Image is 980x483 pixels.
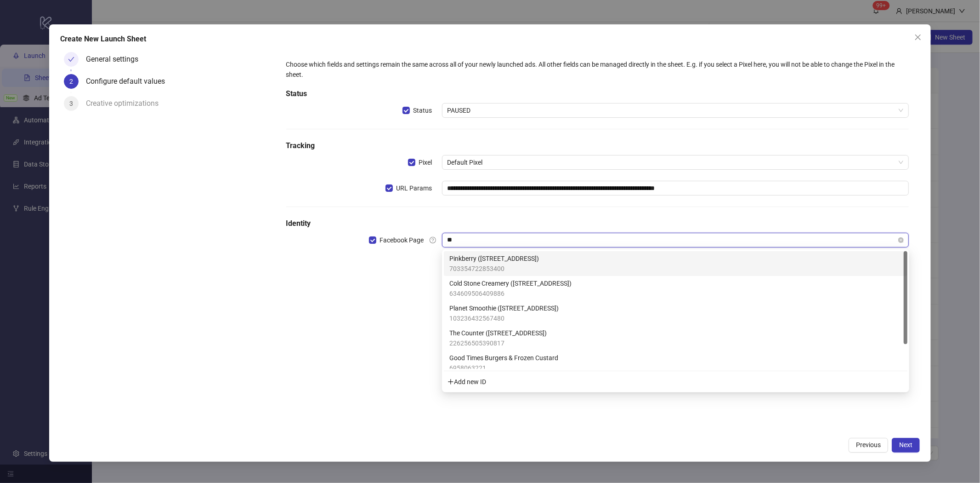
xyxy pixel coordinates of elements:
[86,96,166,111] div: Creative optimizations
[449,288,572,299] span: 634609506409886
[898,237,904,243] span: close-circle
[449,363,558,373] span: 6958063221
[449,303,559,313] span: Planet Smoothie ([STREET_ADDRESS])
[449,264,539,274] span: 703354722853400
[444,351,907,375] div: Good Times Burgers & Frozen Custard
[415,157,436,167] span: Pixel
[444,301,907,326] div: Planet Smoothie (4895 Golden Gate Pkwy, , Naples, FL)
[448,155,904,169] span: Default Pixel
[69,78,73,85] span: 2
[69,100,73,107] span: 3
[430,237,436,243] span: question-circle
[410,105,436,115] span: Status
[86,74,172,89] div: Configure default values
[393,183,436,193] span: URL Params
[849,438,888,453] button: Previous
[899,441,912,448] span: Next
[286,218,909,229] h5: Identity
[856,441,881,448] span: Previous
[286,88,909,99] h5: Status
[449,353,558,363] span: Good Times Burgers & Frozen Custard
[444,326,907,351] div: The Counter (7007 Friars Rd. 359 A, San Diego)
[286,140,909,151] h5: Tracking
[444,276,907,301] div: Cold Stone Creamery (4752 Marigold Ave Ste A11, Kissimmee, FL)
[286,59,909,80] div: Choose which fields and settings remain the same across all of your newly launched ads. All other...
[86,52,146,67] div: General settings
[449,253,539,264] span: Pinkberry ([STREET_ADDRESS])
[448,103,904,117] span: PAUSED
[449,328,547,338] span: The Counter ([STREET_ADDRESS])
[914,34,922,41] span: close
[892,438,920,453] button: Next
[68,56,74,63] span: check
[444,251,907,276] div: Pinkberry (19013 Golden Valley Rd, # 125, Santa Clarita, CA)
[444,373,907,391] div: plusAdd new ID
[60,34,920,45] div: Create New Launch Sheet
[448,379,454,385] span: plus
[449,338,547,348] span: 226256505390817
[376,235,428,245] span: Facebook Page
[449,313,559,323] span: 103236432567480
[449,278,572,288] span: Cold Stone Creamery ([STREET_ADDRESS])
[911,30,925,45] button: Close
